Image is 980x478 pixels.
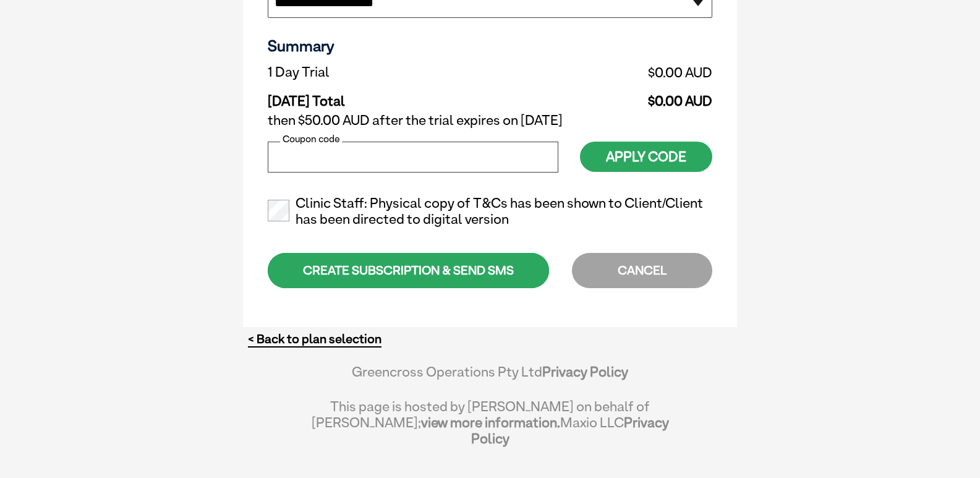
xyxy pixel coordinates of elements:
[268,195,712,228] label: Clinic Staff: Physical copy of T&Cs has been shown to Client/Client has been directed to digital ...
[572,253,712,288] div: CANCEL
[471,414,669,446] a: Privacy Policy
[248,331,381,347] a: < Back to plan selection
[268,61,509,83] td: 1 Day Trial
[268,36,712,55] h3: Summary
[542,364,628,380] a: Privacy Policy
[421,414,560,430] a: view more information.
[268,253,549,288] div: CREATE SUBSCRIPTION & SEND SMS
[311,364,669,392] div: Greencross Operations Pty Ltd
[509,61,712,83] td: $0.00 AUD
[268,200,289,221] input: Clinic Staff: Physical copy of T&Cs has been shown to Client/Client has been directed to digital ...
[280,134,342,145] label: Coupon code
[580,142,712,172] button: Apply Code
[509,83,712,109] td: $0.00 AUD
[311,392,669,446] div: This page is hosted by [PERSON_NAME] on behalf of [PERSON_NAME]; Maxio LLC
[268,109,712,132] td: then $50.00 AUD after the trial expires on [DATE]
[268,83,509,109] td: [DATE] Total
